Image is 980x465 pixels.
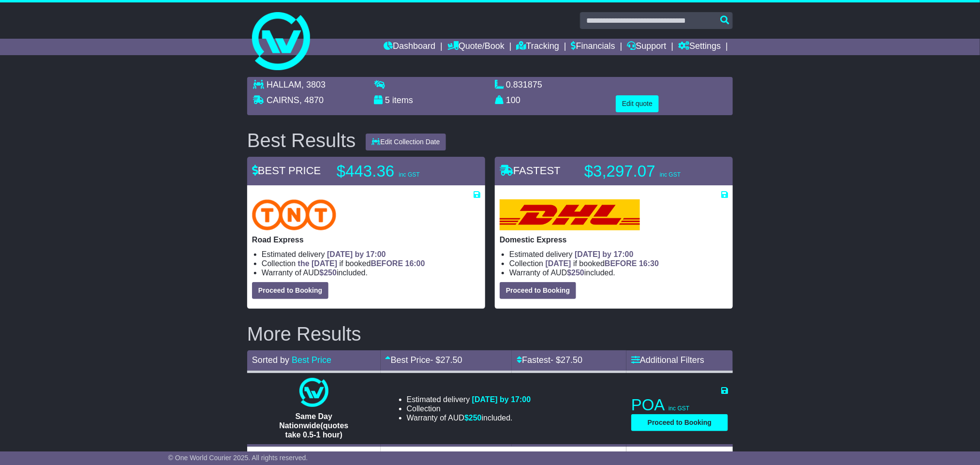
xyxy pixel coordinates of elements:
span: 250 [571,269,584,277]
button: Proceed to Booking [500,282,576,299]
li: Warranty of AUD included. [262,268,480,277]
span: BEFORE [371,259,403,268]
a: Additional Filters [631,355,704,365]
span: the [DATE] [298,259,337,268]
span: [DATE] [546,259,571,268]
span: 16:30 [639,259,659,268]
span: $ [464,414,482,422]
p: Road Express [252,235,480,244]
p: POA [631,395,728,415]
span: Same Day Nationwide(quotes take 0.5-1 hour) [279,412,348,439]
span: 5 [385,95,390,105]
span: © One World Courier 2025. All rights reserved. [168,454,308,462]
span: items [392,95,413,105]
li: Collection [407,404,531,413]
span: 16:00 [405,259,425,268]
div: Best Results [242,130,361,151]
p: $3,297.07 [584,162,705,181]
li: Collection [509,259,728,268]
span: [DATE] by 17:00 [327,250,386,258]
a: Quote/Book [447,39,505,55]
button: Edit quote [616,95,659,112]
span: 250 [324,269,337,277]
span: if booked [546,259,659,268]
span: , 3803 [301,80,326,90]
span: HALLAM [267,80,301,90]
a: Best Price- $27.50 [386,355,462,365]
span: CAIRNS [267,95,299,105]
span: inc GST [668,405,689,412]
li: Collection [262,259,480,268]
span: BEST PRICE [252,165,321,177]
span: - $ [431,355,462,365]
img: One World Courier: Same Day Nationwide(quotes take 0.5-1 hour) [299,378,328,407]
span: $ [567,269,584,277]
h2: More Results [247,323,733,345]
li: Estimated delivery [407,395,531,404]
span: [DATE] by 17:00 [472,395,531,404]
span: FASTEST [500,165,561,177]
button: Edit Collection Date [366,134,446,150]
button: Proceed to Booking [252,282,328,299]
span: [DATE] by 17:00 [575,250,634,258]
li: Warranty of AUD included. [407,413,531,422]
li: Estimated delivery [509,250,728,259]
a: Tracking [517,39,559,55]
li: Estimated delivery [262,250,480,259]
span: - $ [550,355,582,365]
a: Settings [678,39,721,55]
img: DHL: Domestic Express [500,199,640,230]
button: Proceed to Booking [631,414,728,431]
a: Dashboard [384,39,435,55]
a: Financials [571,39,615,55]
span: 100 [506,95,520,105]
span: Sorted by [252,355,289,365]
span: BEFORE [605,259,637,268]
span: 0.831875 [506,80,542,90]
span: 27.50 [561,355,582,365]
span: inc GST [399,171,419,178]
span: , 4870 [299,95,324,105]
span: if booked [298,259,425,268]
a: Best Price [292,355,331,365]
img: TNT Domestic: Road Express [252,199,336,230]
a: Fastest- $27.50 [517,355,582,365]
span: $ [319,269,337,277]
span: 27.50 [441,355,462,365]
a: Support [627,39,667,55]
span: inc GST [660,171,681,178]
li: Warranty of AUD included. [509,268,728,277]
span: 250 [469,414,482,422]
p: $443.36 [337,162,458,181]
p: Domestic Express [500,235,728,244]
